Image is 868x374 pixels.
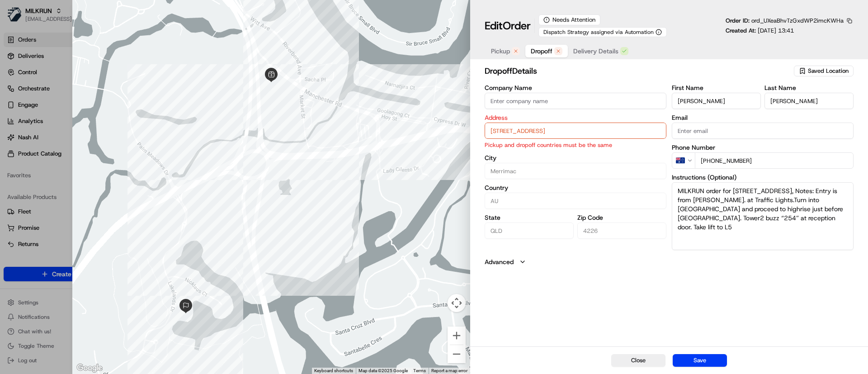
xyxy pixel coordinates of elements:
[75,362,104,374] a: Open this area in Google Maps (opens a new window)
[314,368,353,374] button: Keyboard shortcuts
[485,114,666,121] label: Address
[695,152,854,169] input: Enter phone number
[485,223,574,239] input: Enter state
[448,327,466,345] button: Zoom in
[531,47,552,56] span: Dropoff
[485,257,854,266] button: Advanced
[538,27,667,37] button: Dispatch Strategy assigned via Automation
[672,93,761,109] input: Enter first name
[672,85,761,91] label: First Name
[808,67,849,75] span: Saved Location
[672,114,854,121] label: Email
[543,28,654,36] span: Dispatch Strategy assigned via Automation
[577,223,666,239] input: Enter zip code
[672,174,854,180] label: Instructions (Optional)
[485,141,666,149] p: Pickup and dropoff countries must be the same
[75,362,104,374] img: Google
[485,214,574,221] label: State
[485,85,666,91] label: Company Name
[672,144,854,151] label: Phone Number
[359,368,408,373] span: Map data ©2025 Google
[485,19,531,33] h1: Edit
[448,294,466,312] button: Map camera controls
[764,85,854,91] label: Last Name
[751,17,844,24] span: ord_UXeaBhvTzGxdWP2imcKWHa
[485,163,666,179] input: Enter city
[485,257,514,266] label: Advanced
[611,354,665,367] button: Close
[573,47,618,56] span: Delivery Details
[431,368,467,373] a: Report a map error
[503,19,531,33] span: Order
[758,27,794,34] span: [DATE] 13:41
[673,354,727,367] button: Save
[485,123,666,139] input: 254/135 Lakelands Dr, Merrimac QLD 4226, Australia
[577,214,666,221] label: Zip Code
[485,65,792,77] h2: dropoff Details
[413,368,426,373] a: Terms (opens in new tab)
[485,185,666,191] label: Country
[491,47,510,56] span: Pickup
[794,65,854,77] button: Saved Location
[726,17,844,25] p: Order ID:
[764,93,854,109] input: Enter last name
[672,182,854,250] textarea: MILKRUN order for [STREET_ADDRESS], Notes: Entry is from [PERSON_NAME]. at Traffic Lights.Turn in...
[485,155,666,161] label: City
[485,193,666,209] input: Enter country
[726,27,794,35] p: Created At:
[538,14,600,25] div: Needs Attention
[485,93,666,109] input: Enter company name
[672,123,854,139] input: Enter email
[448,345,466,363] button: Zoom out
